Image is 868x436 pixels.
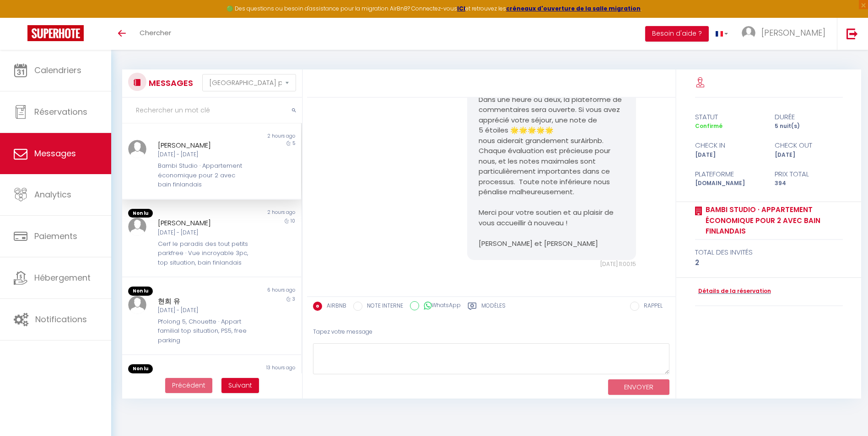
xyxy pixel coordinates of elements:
div: [DATE] - [DATE] [158,306,250,315]
span: Notifications [35,314,87,325]
span: Analytics [34,189,71,200]
div: [DATE] 11:00:15 [467,260,636,269]
img: ... [742,26,755,40]
a: ... [PERSON_NAME] [735,18,837,50]
label: NOTE INTERNE [362,302,403,312]
div: 6 hours ago [211,287,301,296]
div: Pfolong 5, Chouette · Appart familial top situation, PS5, free parking [158,317,250,345]
div: [DATE] [769,151,849,160]
label: AIRBNB [322,302,346,312]
label: RAPPEL [639,302,663,312]
a: Détails de la réservation [695,287,771,296]
span: Messages [34,148,76,159]
a: Bambi Studio · Appartement économique pour 2 avec bain finlandais [702,204,843,237]
span: Confirmé [695,122,722,130]
div: Cerf le paradis des tout petits parkfree · Vue incroyable 3pc, top situation, bain finlandais [158,239,250,267]
a: Chercher [133,18,178,50]
button: Previous [165,378,212,393]
img: Super Booking [27,25,84,41]
div: [DATE] - [DATE] [158,229,250,237]
input: Rechercher un mot clé [122,98,302,123]
span: Précédent [172,381,205,390]
span: Chercher [140,28,171,37]
button: Next [221,378,259,393]
div: [DATE] [689,151,769,160]
div: Bambi Studio · Appartement économique pour 2 avec bain finlandais [158,161,250,189]
label: WhatsApp [419,301,461,311]
div: Plateforme [689,169,769,180]
a: créneaux d'ouverture de la salle migration [506,5,641,12]
div: Tapez votre message [313,321,669,343]
span: Paiements [34,230,77,242]
span: Hébergement [34,272,91,283]
div: durée [769,112,849,122]
div: [DATE] - [DATE] [158,150,250,159]
div: 현희 유 [158,296,250,307]
button: Ouvrir le widget de chat LiveChat [7,4,35,31]
span: 5 [292,140,295,147]
div: [PERSON_NAME] [158,218,250,229]
div: [DOMAIN_NAME] [689,179,769,188]
div: 2 hours ago [211,133,301,140]
div: 2 [695,257,843,268]
div: Prix total [769,169,849,180]
div: check out [769,140,849,151]
div: 13 hours ago [211,364,301,373]
span: 3 [292,296,295,303]
div: check in [689,140,769,151]
label: Modèles [481,302,506,313]
a: ICI [457,5,465,12]
span: 10 [291,218,295,224]
span: Calendriers [34,64,81,76]
div: statut [689,112,769,122]
span: Non lu [128,287,153,296]
div: [PERSON_NAME] [158,140,250,151]
span: Suivant [228,381,252,390]
h3: MESSAGES [146,73,193,93]
img: ... [128,140,146,158]
button: ENVOYER [608,379,669,395]
img: logout [846,28,858,39]
div: 2 hours ago [211,209,301,218]
img: ... [128,296,146,314]
pre: Bonjour, Merci encore de nous avoir choisis pour vos vacances à [GEOGRAPHIC_DATA] ! Dans une heur... [479,53,625,249]
button: Besoin d'aide ? [645,26,709,42]
img: ... [128,218,146,236]
div: 394 [769,179,849,188]
span: Non lu [128,364,153,373]
span: [PERSON_NAME] [761,27,825,38]
div: 5 nuit(s) [769,122,849,131]
span: Non lu [128,209,153,218]
div: total des invités [695,247,843,258]
span: Réservations [34,106,87,117]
